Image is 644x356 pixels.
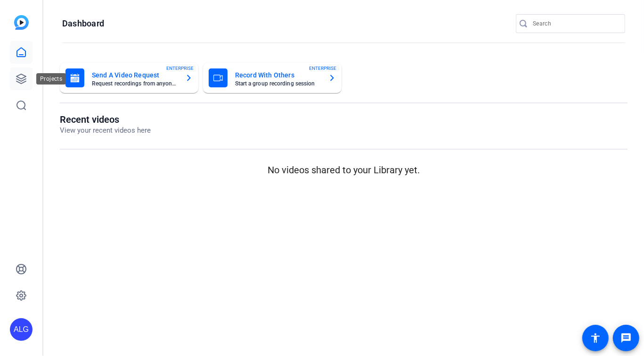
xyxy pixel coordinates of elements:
[92,69,178,81] mat-card-title: Send A Video Request
[620,332,632,344] mat-icon: message
[10,318,33,341] div: ALG
[60,114,151,125] h1: Recent videos
[166,65,194,72] span: ENTERPRISE
[92,81,178,86] mat-card-subtitle: Request recordings from anyone, anywhere
[203,63,342,93] button: Record With OthersStart a group recording sessionENTERPRISE
[235,69,321,81] mat-card-title: Record With Others
[533,18,618,29] input: Search
[60,163,628,177] p: No videos shared to your Library yet.
[60,125,151,136] p: View your recent videos here
[590,332,601,344] mat-icon: accessibility
[60,63,198,93] button: Send A Video RequestRequest recordings from anyone, anywhereENTERPRISE
[310,65,337,72] span: ENTERPRISE
[14,15,29,30] img: blue-gradient.svg
[36,73,66,85] div: Projects
[235,81,321,86] mat-card-subtitle: Start a group recording session
[62,18,104,29] h1: Dashboard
